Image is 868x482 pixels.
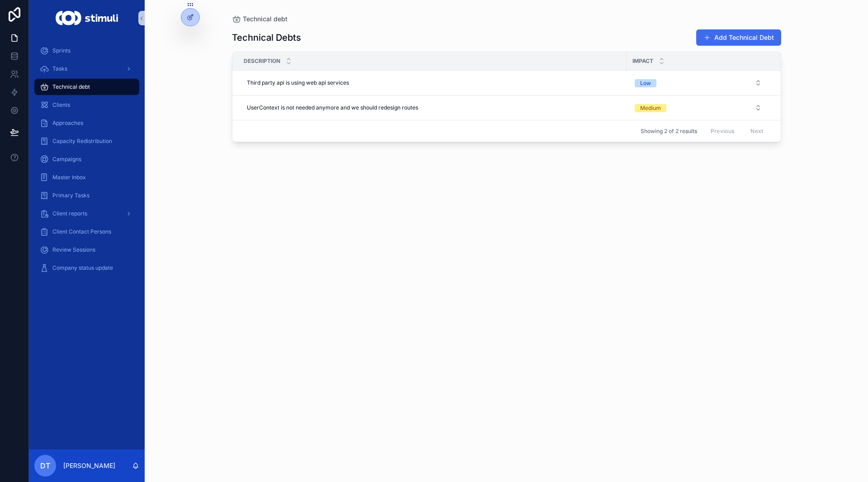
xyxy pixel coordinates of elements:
[52,83,90,91] span: Technical debt
[34,79,139,95] a: Technical debt
[52,246,95,253] span: Review Sessions
[52,156,81,163] span: Campaigns
[52,101,70,109] span: Clients
[232,14,288,24] a: Technical debt
[640,79,651,87] div: Low
[627,100,769,116] button: Select Button
[635,103,666,112] button: Unselect MEDIUM
[34,260,139,276] a: Company status update
[52,228,111,235] span: Client Contact Persons
[632,57,653,65] span: Impact
[63,461,115,470] p: [PERSON_NAME]
[52,210,87,217] span: Client reports
[34,97,139,113] a: Clients
[627,74,769,91] a: Select Button
[641,128,697,135] span: Showing 2 of 2 results
[52,138,112,145] span: Capacity Redistribution
[56,11,118,25] img: App logo
[34,133,139,149] a: Capacity Redistribution
[34,61,139,77] a: Tasks
[34,43,139,59] a: Sprints
[29,36,145,288] div: scrollable content
[52,192,90,199] span: Primary Tasks
[243,100,621,115] a: UserContext is not needed anymore and we should redesign routes
[52,264,113,272] span: Company status update
[640,104,661,112] div: Medium
[34,115,139,131] a: Approaches
[635,78,656,87] button: Unselect LOW
[696,29,781,46] button: Add Technical Debt
[243,76,621,90] a: Third party api is using web api services
[34,224,139,240] a: Client Contact Persons
[40,460,50,471] span: DT
[52,65,67,72] span: Tasks
[244,57,280,65] span: Description
[247,104,418,111] span: UserContext is not needed anymore and we should redesign routes
[247,79,349,86] span: Third party api is using web api services
[52,174,86,181] span: Master Inbox
[34,169,139,186] a: Master Inbox
[34,205,139,222] a: Client reports
[34,187,139,204] a: Primary Tasks
[34,151,139,167] a: Campaigns
[243,14,288,24] span: Technical debt
[52,47,71,54] span: Sprints
[52,119,83,127] span: Approaches
[34,242,139,258] a: Review Sessions
[627,99,769,116] a: Select Button
[232,31,301,44] h1: Technical Debts
[627,75,769,91] button: Select Button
